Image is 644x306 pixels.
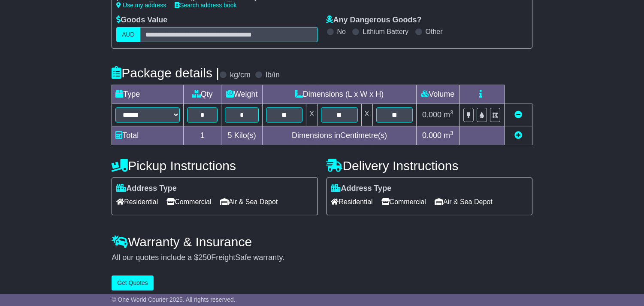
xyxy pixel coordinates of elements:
[363,28,408,36] label: Lithium Battery
[381,195,426,208] span: Commercial
[306,104,317,126] td: x
[220,195,278,208] span: Air & Sea Depot
[450,130,454,136] sup: 3
[426,28,443,36] label: Other
[422,110,441,119] span: 0.000
[175,2,236,9] a: Search address book
[450,109,454,116] sup: 3
[327,159,532,173] h4: Delivery Instructions
[263,126,417,145] td: Dimensions in Centimetre(s)
[327,15,422,25] label: Any Dangerous Goods?
[435,195,493,208] span: Air & Sea Depot
[266,70,280,80] label: lb/in
[112,253,532,263] div: All our quotes include a $ FreightSafe warranty.
[514,110,522,119] a: Remove this item
[361,104,372,126] td: x
[230,70,251,80] label: kg/cm
[444,110,454,119] span: m
[112,66,219,80] h4: Package details |
[116,27,140,42] label: AUD
[198,253,211,262] span: 250
[112,126,184,145] td: Total
[112,296,236,303] span: © One World Courier 2025. All rights reserved.
[116,195,158,208] span: Residential
[331,184,392,193] label: Address Type
[116,15,167,25] label: Goods Value
[337,28,346,36] label: No
[166,195,211,208] span: Commercial
[112,235,532,249] h4: Warranty & Insurance
[422,131,441,140] span: 0.000
[221,85,263,104] td: Weight
[116,184,177,193] label: Address Type
[228,131,232,140] span: 5
[514,131,522,140] a: Add new item
[112,85,184,104] td: Type
[416,85,459,104] td: Volume
[444,131,454,140] span: m
[331,195,373,208] span: Residential
[116,2,166,9] a: Use my address
[221,126,263,145] td: Kilo(s)
[112,159,317,173] h4: Pickup Instructions
[184,126,221,145] td: 1
[184,85,221,104] td: Qty
[263,85,417,104] td: Dimensions (L x W x H)
[112,275,154,291] button: Get Quotes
